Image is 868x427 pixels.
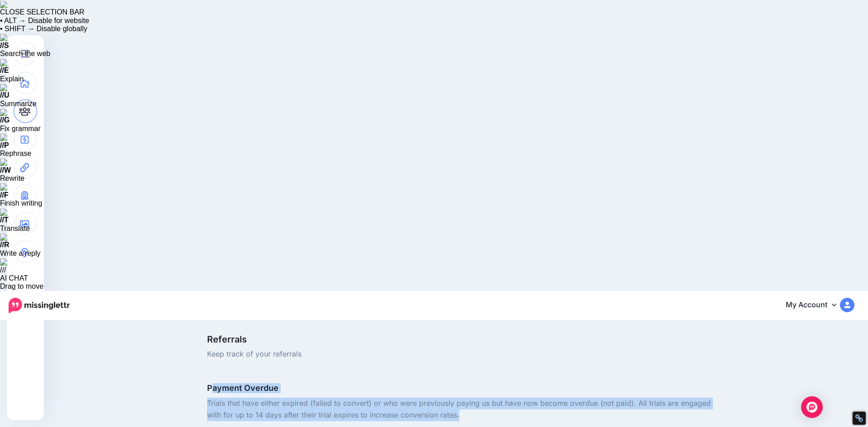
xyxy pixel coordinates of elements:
h4: Payment Overdue [207,383,713,393]
div: Restore Info Box &#10;&#10;NoFollow Info:&#10; META-Robots NoFollow: &#09;true&#10; META-Robots N... [855,414,863,422]
span: Keep track of your referrals [207,348,540,360]
a: My Account [777,294,854,316]
p: Trials that have either expired (failed to convert) or who were previously paying us but have now... [207,398,713,421]
img: Missinglettr [9,298,70,313]
span: Referrals [207,335,540,344]
div: Open Intercom Messenger [801,396,823,418]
